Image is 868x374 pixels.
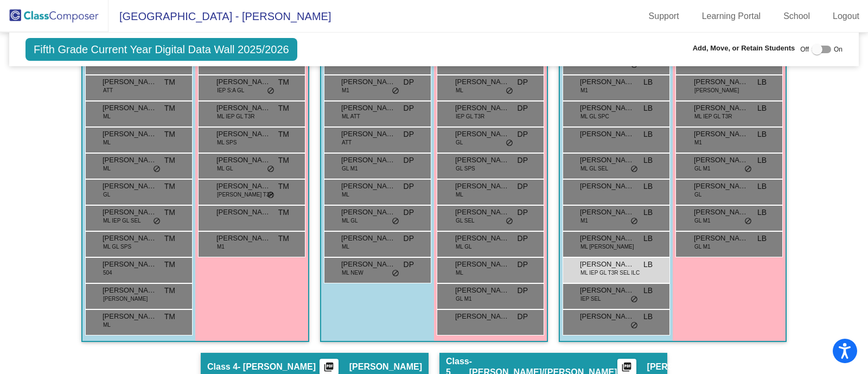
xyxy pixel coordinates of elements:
span: On [834,45,843,54]
span: [PERSON_NAME] [694,103,748,113]
span: Fifth Grade Current Year Digital Data Wall 2025/2026 [25,38,297,61]
span: [PERSON_NAME] [694,155,748,166]
span: ML GL SPS [103,243,131,251]
span: LB [643,259,653,270]
span: [PERSON_NAME] [103,207,157,218]
span: do_not_disturb_alt [267,165,275,174]
span: DP [518,129,528,140]
span: TM [164,285,175,296]
span: do_not_disturb_alt [744,217,752,226]
span: ATT [342,138,352,147]
a: Learning Portal [693,8,770,25]
span: 504 [103,269,112,277]
span: ML [456,269,463,277]
span: GL [103,191,110,199]
span: ML GL SEL [580,164,608,173]
span: [PERSON_NAME] [103,103,157,113]
span: [PERSON_NAME] [103,155,157,166]
span: do_not_disturb_alt [153,165,161,174]
span: TM [164,103,175,114]
span: do_not_disturb_alt [506,139,513,148]
span: LB [643,129,653,140]
span: TM [164,259,175,270]
span: [PERSON_NAME] [341,129,395,140]
span: LB [757,207,767,218]
span: [PERSON_NAME] [580,181,634,192]
span: IEP S:A GL [217,86,244,94]
span: ML [342,191,349,199]
span: ML IEP GL SEL [103,217,141,225]
span: LB [643,155,653,166]
span: [PERSON_NAME] [694,181,748,192]
span: [PERSON_NAME] [580,77,634,87]
span: [PERSON_NAME] [647,362,720,372]
span: Class 4 [207,362,238,372]
span: DP [518,155,528,166]
span: LB [643,207,653,218]
span: DP [404,103,414,114]
span: LB [757,155,767,166]
span: TM [278,129,289,140]
span: [PERSON_NAME] [103,285,157,296]
span: [PERSON_NAME] [455,207,509,218]
span: TM [164,155,175,166]
span: GL [694,191,701,199]
span: Add, Move, or Retain Students [693,43,795,54]
span: [PERSON_NAME] [580,233,634,244]
span: [PERSON_NAME] [349,362,422,372]
span: ML [PERSON_NAME] [580,243,634,251]
span: LB [643,285,653,296]
span: GL M1 [694,164,711,173]
span: ML IEP GL T3R [217,112,254,121]
span: [PERSON_NAME] [341,207,395,218]
span: DP [404,233,414,244]
span: do_not_disturb_alt [630,321,638,330]
span: DP [518,259,528,270]
span: M1 [580,217,588,225]
span: ML [103,321,111,329]
span: [PERSON_NAME] [103,77,157,87]
span: [PERSON_NAME] [216,181,271,192]
span: ML GL [456,243,472,251]
span: [GEOGRAPHIC_DATA] - [PERSON_NAME] [108,8,331,25]
span: TM [164,207,175,218]
span: GL [456,138,463,147]
span: [PERSON_NAME] [455,285,509,296]
span: ML [456,86,463,94]
span: LB [757,181,767,192]
span: DP [404,155,414,166]
span: do_not_disturb_alt [630,217,638,226]
span: GL M1 [342,164,358,173]
span: [PERSON_NAME] [580,311,634,322]
span: ML GL SPC [580,112,609,121]
span: DP [518,311,528,322]
span: IEP SEL [580,295,601,303]
span: [PERSON_NAME] [580,103,634,113]
span: [PERSON_NAME] [341,103,395,113]
span: [PERSON_NAME] [580,259,634,270]
span: do_not_disturb_alt [392,269,399,278]
span: ML IEP GL T3R [694,112,732,121]
span: [PERSON_NAME] [216,77,271,87]
span: TM [164,181,175,192]
span: M1 [580,86,588,94]
span: TM [278,155,289,166]
span: do_not_disturb_alt [630,165,638,174]
a: Support [640,8,688,25]
span: [PERSON_NAME] [455,103,509,113]
span: [PERSON_NAME] [694,77,748,87]
span: ML IEP GL T3R SEL ILC [580,269,640,277]
span: ML [342,243,349,251]
span: [PERSON_NAME] [455,129,509,140]
span: ML [456,191,463,199]
span: [PERSON_NAME] [580,129,634,140]
span: DP [404,259,414,270]
span: TM [164,129,175,140]
span: TM [278,207,289,218]
span: [PERSON_NAME] [341,259,395,270]
span: [PERSON_NAME] [341,155,395,166]
span: LB [757,129,767,140]
span: TM [278,233,289,244]
span: DP [404,77,414,88]
span: LB [757,103,767,114]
